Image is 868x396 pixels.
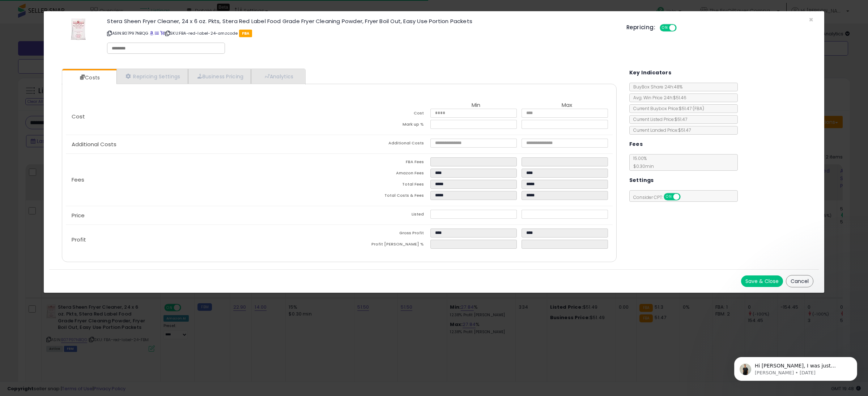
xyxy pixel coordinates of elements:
p: Price [66,213,339,218]
p: Fees [66,177,339,183]
a: All offer listings [155,30,159,36]
span: 15.00 % [630,155,654,169]
span: ON [664,194,673,200]
span: × [809,14,813,25]
span: Avg. Win Price 24h: $51.46 [630,95,686,101]
p: Additional Costs [66,142,339,147]
h5: Key Indicators [629,68,672,77]
span: OFF [676,25,687,31]
span: $0.30 min [630,163,654,169]
span: ( FBA ) [693,105,704,112]
h3: Stera Sheen Fryer Cleaner, 24 x 6 oz. Pkts, Stera Red Label Food Grade Fryer Cleaning Powder, Fry... [107,18,616,24]
span: ON [660,25,669,31]
h5: Repricing: [626,25,655,30]
a: Analytics [251,69,305,84]
th: Min [430,102,522,109]
td: Profit [PERSON_NAME] % [339,240,430,251]
td: Cost [339,109,430,120]
span: BuyBox Share 24h: 48% [630,84,682,90]
span: Current Listed Price: $51.47 [630,116,687,122]
p: Profit [66,237,339,243]
iframe: Intercom notifications message [723,342,868,392]
span: Current Buybox Price: [630,105,704,112]
button: Cancel [786,275,813,287]
a: BuyBox page [150,30,154,36]
td: Total Costs & Fees [339,191,430,202]
td: Total Fees [339,180,430,191]
td: Mark up % [339,120,430,131]
button: Save & Close [741,275,783,287]
td: Additional Costs [339,139,430,150]
th: Max [522,102,613,109]
a: Repricing Settings [116,69,188,84]
span: Consider CPT: [630,194,690,200]
a: Costs [62,70,116,85]
td: Gross Profit [339,229,430,240]
td: FBA Fees [339,157,430,169]
span: OFF [679,194,691,200]
span: FBA [239,30,252,37]
a: Business Pricing [188,69,251,84]
span: Current Landed Price: $51.47 [630,127,691,133]
td: Listed [339,210,430,221]
img: 41N4faLZNXL._SL60_.jpg [71,18,86,40]
p: ASIN: B07P97NBQG | SKU: FBA-red-label-24-amzcode [107,27,616,39]
span: $51.47 [679,105,704,112]
a: Your listing only [160,30,164,36]
h5: Settings [629,176,654,185]
p: Cost [66,114,339,119]
h5: Fees [629,140,643,149]
td: Amazon Fees [339,169,430,180]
